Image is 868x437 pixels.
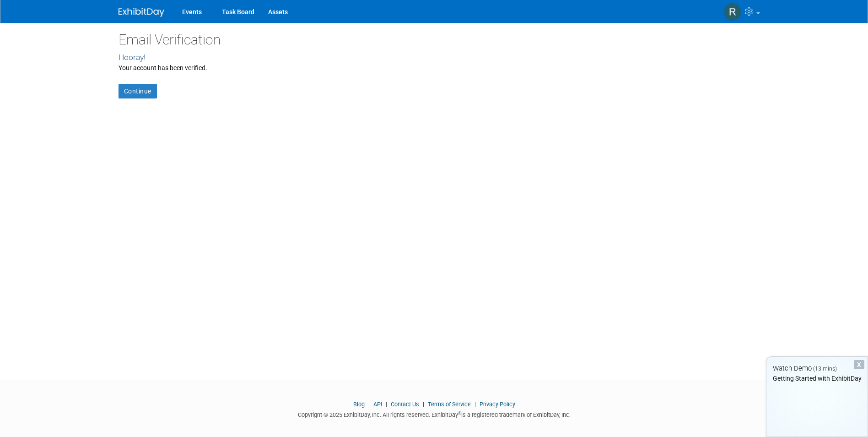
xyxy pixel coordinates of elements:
[766,364,868,373] div: Watch Demo
[458,411,461,416] sup: ®
[119,63,750,72] div: Your account has been verified.
[421,401,426,408] span: |
[366,401,372,408] span: |
[353,401,365,408] a: Blog
[766,374,868,383] div: Getting Started with ExhibitDay
[119,32,750,47] h2: Email Verification
[854,360,864,369] div: Dismiss
[383,401,389,408] span: |
[119,52,750,63] div: Hooray!
[119,8,164,17] img: ExhibitDay
[724,3,741,21] img: Ryan Spangler
[373,401,382,408] a: API
[391,401,419,408] a: Contact Us
[472,401,478,408] span: |
[813,366,837,372] span: (13 mins)
[119,84,157,98] a: Continue
[428,401,471,408] a: Terms of Service
[480,401,515,408] a: Privacy Policy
